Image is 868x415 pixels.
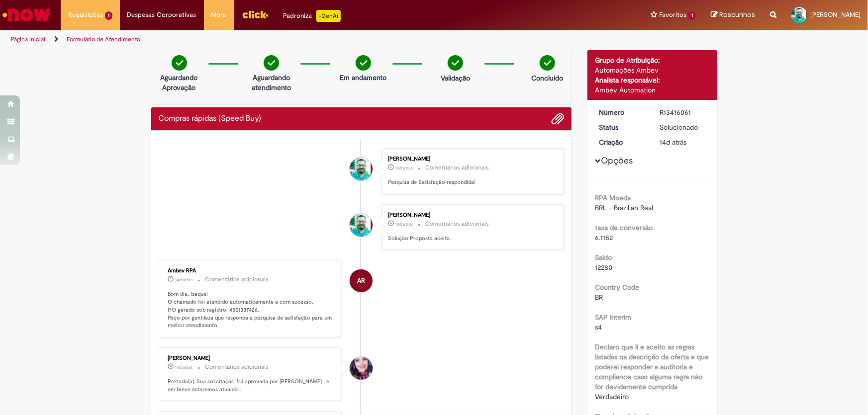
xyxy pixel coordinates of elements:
[7,30,571,49] ul: Trilhas de página
[247,73,295,92] p: Aguardando atendimento
[205,363,269,371] small: Comentários adicionais
[388,156,554,162] div: [PERSON_NAME]
[395,221,413,227] span: 13d atrás
[591,107,653,117] dt: Número
[388,212,554,218] div: [PERSON_NAME]
[127,10,196,20] span: Despesas Corporativas
[168,290,334,330] p: Bom dia, Isaque! O chamado foi atendido automaticamente e com sucesso. P.O gerado sob registro: 4...
[357,269,365,293] span: AR
[395,165,413,171] span: 13d atrás
[660,138,687,147] time: 14/08/2025 07:50:30
[688,11,696,20] span: 1
[660,138,687,147] span: 14d atrás
[105,11,112,20] span: 1
[595,263,612,272] span: 12280
[595,55,710,65] div: Grupo de Atribuição:
[395,221,413,227] time: 15/08/2025 09:26:57
[205,275,269,284] small: Comentários adicionais
[155,73,203,92] p: Aguardando Aprovação
[810,10,861,19] span: [PERSON_NAME]
[719,10,755,19] span: Rascunhos
[595,313,631,322] b: SAP Interim
[316,10,341,22] p: +GenAi
[595,283,639,292] b: Country Code
[660,122,706,132] div: Solucionado
[660,107,706,117] div: R13416061
[591,137,653,147] dt: Criação
[168,355,334,361] div: [PERSON_NAME]
[660,137,706,147] div: 14/08/2025 07:50:30
[595,323,602,332] span: s4
[595,342,709,391] b: Declaro que li e aceito as regras listadas na descrição da oferta e que poderei responder a audit...
[591,122,653,132] dt: Status
[242,7,269,22] img: click_logo_yellow_360x200.png
[176,277,193,283] span: 14d atrás
[388,178,554,186] p: Pesquisa de Satisfação respondida!
[176,364,193,370] span: 14d atrás
[264,55,279,71] img: check-circle-green.png
[168,268,334,274] div: Ambev RPA
[540,55,555,71] img: check-circle-green.png
[595,223,653,232] b: taxa de conversão
[595,85,710,95] div: Ambev Automation
[211,10,227,20] span: More
[425,220,489,228] small: Comentários adicionais
[350,357,373,380] div: Morgana Natiele Dos Santos Germann
[388,235,554,243] p: Solução Proposta aceita.
[350,214,373,237] div: Isaque Da Silva Theodoro
[172,55,187,71] img: check-circle-green.png
[176,364,193,370] time: 14/08/2025 10:23:49
[11,35,45,43] a: Página inicial
[551,112,564,125] button: Adicionar anexos
[595,392,629,401] span: Verdadeiro
[531,73,563,83] p: Concluído
[350,158,373,180] div: Isaque Da Silva Theodoro
[595,193,631,202] b: RPA Moeda
[595,75,710,85] div: Analista responsável:
[168,378,334,393] p: Prezado(a), Sua solicitação foi aprovada por [PERSON_NAME] , e em breve estaremos atuando.
[159,114,262,123] h2: Compras rápidas (Speed Buy) Histórico de tíquete
[350,269,373,292] div: Ambev RPA
[595,293,603,302] span: BR
[448,55,463,71] img: check-circle-green.png
[425,164,489,172] small: Comentários adicionais
[68,10,103,20] span: Requisições
[441,73,470,83] p: Validação
[1,5,52,25] img: ServiceNow
[284,10,341,22] div: Padroniza
[395,165,413,171] time: 15/08/2025 09:27:08
[595,203,653,212] span: BRL - Brazilian Real
[659,10,686,20] span: Favoritos
[67,35,140,43] a: Formulário de Atendimento
[356,55,371,71] img: check-circle-green.png
[340,73,386,83] p: Em andamento
[711,10,755,20] a: Rascunhos
[176,277,193,283] time: 14/08/2025 11:01:43
[595,65,710,75] div: Automações Ambev
[595,233,613,242] span: 6.1182
[595,253,612,262] b: Saldo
